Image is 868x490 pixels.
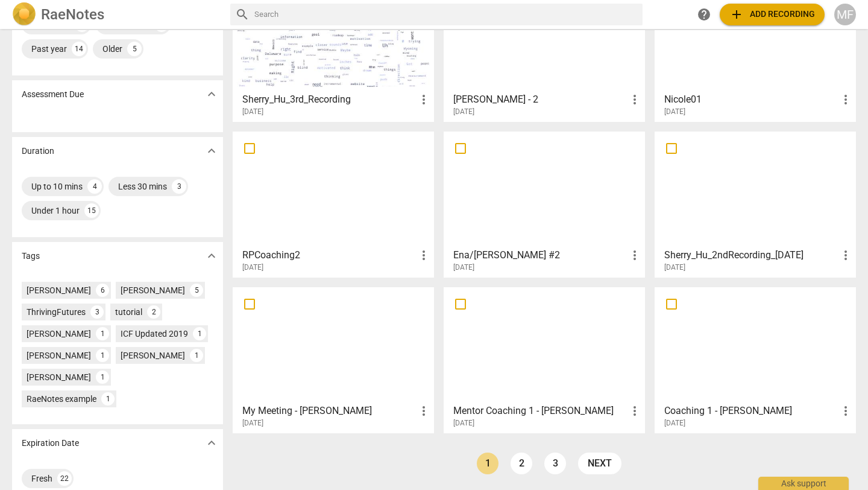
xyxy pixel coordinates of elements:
span: more_vert [838,248,853,262]
div: 15 [84,203,99,218]
button: Show more [203,434,221,452]
div: Past year [31,43,67,55]
div: 3 [172,179,186,194]
span: more_vert [417,404,431,418]
a: Coaching 1 - [PERSON_NAME][DATE] [659,291,852,428]
div: Up to 10 mins [31,180,83,192]
span: [DATE] [664,418,685,428]
a: Help [693,4,715,25]
div: 6 [96,284,109,297]
span: Add recording [729,7,815,22]
span: add [729,7,744,22]
h3: Nicole01 [664,92,838,107]
div: Fresh [31,472,52,485]
a: RPCoaching2[DATE] [237,136,430,272]
span: [DATE] [242,262,263,273]
a: next [578,453,621,474]
div: 14 [72,42,86,56]
div: ThrivingFutures [27,306,86,318]
div: 22 [57,471,72,486]
img: Logo [12,2,36,27]
span: more_vert [627,92,642,107]
span: expand_more [204,436,219,450]
h3: RPCoaching2 [242,248,417,262]
span: [DATE] [242,418,263,428]
div: Ask support [758,477,849,490]
a: My Meeting - [PERSON_NAME][DATE] [237,291,430,428]
h3: Jarrod - 2 [453,92,627,107]
div: [PERSON_NAME] [27,349,91,361]
span: [DATE] [453,418,474,428]
button: Show more [203,85,221,103]
h3: Coaching 1 - Rick Peterson [664,404,838,418]
h3: Sherry_Hu_3rd_Recording [242,92,417,107]
h3: My Meeting - Ena Peterson [242,404,417,418]
a: Ena/[PERSON_NAME] #2[DATE] [448,136,641,272]
div: RaeNotes example [27,393,96,405]
span: [DATE] [242,107,263,117]
span: more_vert [417,248,431,262]
input: Search [254,5,638,24]
h3: Mentor Coaching 1 - Corinne Reed [453,404,627,418]
div: [PERSON_NAME] [27,284,91,296]
span: more_vert [417,92,431,107]
div: ICF Updated 2019 [121,328,188,340]
div: [PERSON_NAME] [27,328,91,340]
span: [DATE] [664,262,685,273]
span: expand_more [204,249,219,263]
button: Show more [203,142,221,160]
div: 1 [101,392,115,406]
span: search [235,7,250,22]
a: LogoRaeNotes [12,2,221,27]
button: Upload [720,4,825,25]
h3: Ena/Lisa #2 [453,248,627,262]
a: Page 2 [511,453,532,474]
div: 1 [96,349,109,362]
div: [PERSON_NAME] [121,284,185,296]
div: 5 [127,42,142,56]
span: more_vert [838,92,853,107]
h2: RaeNotes [41,6,104,23]
span: [DATE] [453,107,474,117]
p: Assessment Due [22,88,84,101]
h3: Sherry_Hu_2ndRecording_2025-07-05 [664,248,838,262]
div: Older [102,43,122,55]
div: 1 [190,349,203,362]
div: 3 [90,305,104,319]
span: more_vert [838,404,853,418]
a: Page 1 is your current page [477,453,498,474]
span: more_vert [627,248,642,262]
div: Less 30 mins [118,180,167,192]
div: tutorial [115,306,142,318]
div: 2 [147,305,160,319]
p: Expiration Date [22,437,79,450]
p: Duration [22,145,54,157]
span: more_vert [627,404,642,418]
div: [PERSON_NAME] [121,349,185,361]
span: [DATE] [453,262,474,273]
div: 4 [87,179,102,194]
div: [PERSON_NAME] [27,371,91,383]
div: 1 [193,327,206,340]
span: help [697,7,711,22]
div: 1 [96,371,109,384]
p: Tags [22,250,40,262]
a: Mentor Coaching 1 - [PERSON_NAME][DATE] [448,291,641,428]
a: Page 3 [544,453,566,474]
div: 5 [190,284,203,297]
span: [DATE] [664,107,685,117]
span: expand_more [204,144,219,158]
div: Under 1 hour [31,205,80,217]
button: Show more [203,247,221,265]
div: 1 [96,327,109,340]
button: MF [834,4,856,25]
span: expand_more [204,87,219,101]
a: Sherry_Hu_2ndRecording_[DATE][DATE] [659,136,852,272]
